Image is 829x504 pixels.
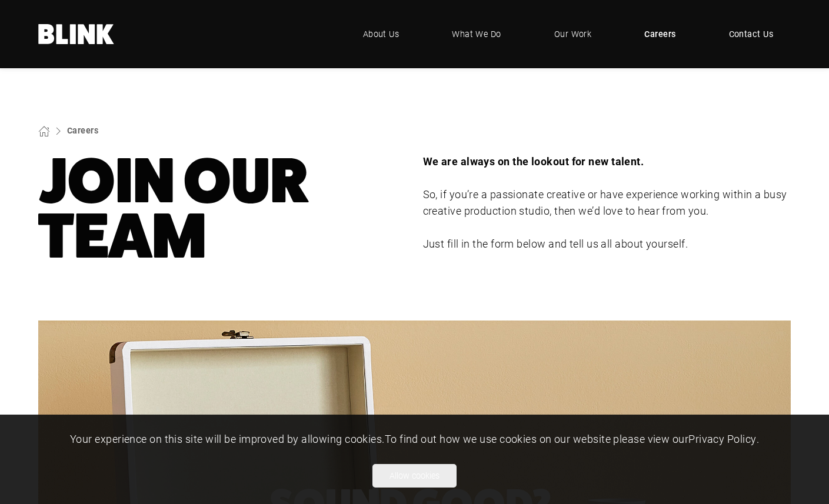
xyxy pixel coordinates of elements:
[729,28,774,41] span: Contact Us
[38,24,115,44] a: Home
[70,432,759,446] span: Your experience on this site will be improved by allowing cookies. To find out how we use cookies...
[423,236,791,252] p: Just fill in the form below and tell us all about yourself.
[688,432,756,446] a: Privacy Policy
[423,153,791,170] p: We are always on the lookout for new talent.
[38,153,407,264] h1: Team
[434,16,519,52] a: What We Do
[627,16,693,52] a: Careers
[452,28,501,41] span: What We Do
[537,16,610,52] a: Our Work
[711,16,791,52] a: Contact Us
[345,16,417,52] a: About Us
[423,186,791,219] p: So, if you’re a passionate creative or have experience working within a busy creative production ...
[67,125,98,136] a: Careers
[372,464,457,488] button: Allow cookies
[38,145,309,217] nobr: Join Our
[363,28,399,41] span: About Us
[554,28,592,41] span: Our Work
[644,28,675,41] span: Careers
